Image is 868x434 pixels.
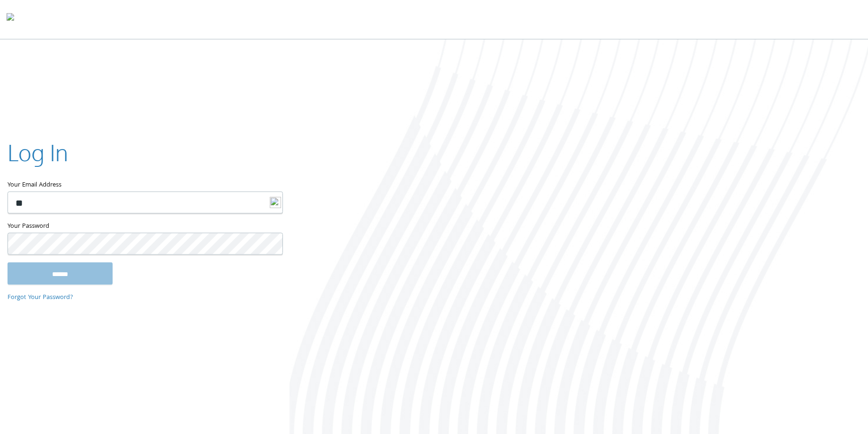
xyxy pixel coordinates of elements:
img: logo-new.svg [270,197,281,208]
a: Forgot Your Password? [8,293,73,303]
img: todyl-logo-dark.svg [7,10,14,29]
label: Your Password [8,221,282,233]
keeper-lock: Open Keeper Popup [264,197,275,208]
h2: Log In [8,137,68,168]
